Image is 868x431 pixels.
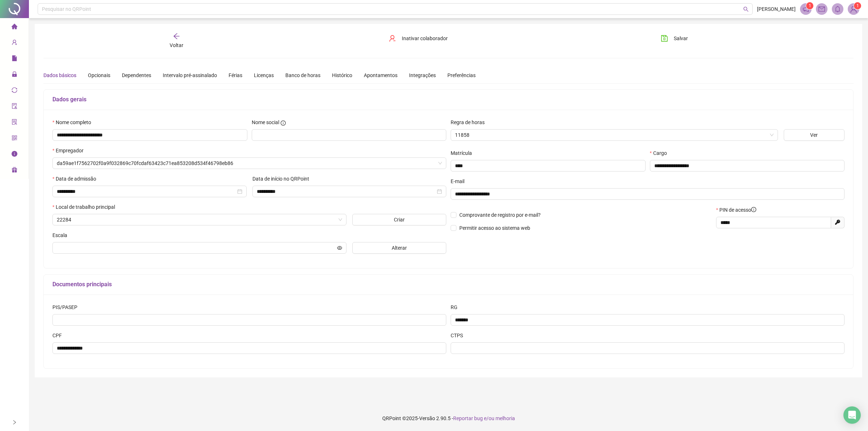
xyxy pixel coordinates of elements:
[332,71,352,79] div: Histórico
[12,52,17,67] span: file
[285,71,320,79] div: Banco de horas
[352,214,446,225] button: Criar
[453,415,515,421] span: Reportar bug e/ou melhoria
[281,121,286,126] span: info-circle
[394,216,405,224] span: Criar
[12,132,17,146] span: qrcode
[451,149,477,157] label: Matrícula
[352,242,446,254] button: Alterar
[854,2,861,9] sup: Atualize o seu contato no menu Meus Dados
[757,5,796,13] span: [PERSON_NAME]
[806,2,813,9] sup: 1
[856,3,859,8] span: 1
[52,118,96,126] label: Nome completo
[122,71,151,79] div: Dependentes
[52,95,844,104] h5: Dados gerais
[743,7,749,12] span: search
[52,280,844,289] h5: Documentos principais
[12,84,17,98] span: sync
[809,3,811,8] span: 1
[12,68,17,83] span: lock
[29,406,868,431] footer: QRPoint © 2025 - 2.90.5 -
[12,36,17,51] span: user-add
[173,33,180,40] span: arrow-left
[803,6,809,12] span: notification
[455,130,774,140] span: 11858
[843,406,861,424] div: Open Intercom Messenger
[170,42,183,48] span: Voltar
[447,71,476,79] div: Preferências
[254,71,274,79] div: Licenças
[52,231,72,239] label: Escala
[52,331,67,339] label: CPF
[751,207,756,212] span: info-circle
[402,34,448,42] span: Inativar colaborador
[459,212,541,218] span: Comprovante de registro por e-mail?
[719,206,756,214] span: PIN de acesso
[163,71,217,79] div: Intervalo pré-assinalado
[383,33,453,44] button: Inativar colaborador
[451,118,489,126] label: Regra de horas
[12,20,17,35] span: home
[43,71,76,79] div: Dados básicos
[451,331,468,339] label: CTPS
[661,35,668,42] span: save
[818,6,825,12] span: mail
[12,148,17,162] span: info-circle
[52,175,101,183] label: Data de admissão
[655,33,693,44] button: Salvar
[419,415,435,421] span: Versão
[12,100,17,114] span: audit
[459,225,530,231] span: Permitir acesso ao sistema web
[650,149,672,157] label: Cargo
[88,71,110,79] div: Opcionais
[451,177,469,185] label: E-mail
[252,175,314,183] label: Data de início no QRPoint
[12,116,17,130] span: solution
[389,35,396,42] span: user-delete
[674,34,688,42] span: Salvar
[409,71,436,79] div: Integrações
[337,245,342,250] span: eye
[57,158,442,169] span: da59ae1f7562702f0a9f032869c70fcdaf63423c71ea853208d534f46798eb86
[52,147,88,155] label: Empregador
[12,164,17,178] span: gift
[784,129,844,141] button: Ver
[451,303,462,311] label: RG
[392,244,407,252] span: Alterar
[252,118,279,126] span: Nome social
[52,203,120,211] label: Local de trabalho principal
[57,214,342,225] span: 22284
[229,71,242,79] div: Férias
[12,420,17,425] span: right
[52,303,82,311] label: PIS/PASEP
[834,6,841,12] span: bell
[810,131,818,139] span: Ver
[364,71,397,79] div: Apontamentos
[848,4,859,14] img: 39591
